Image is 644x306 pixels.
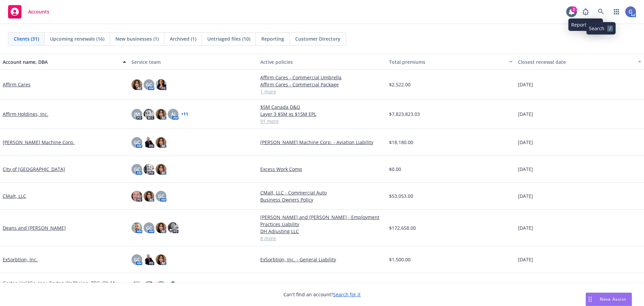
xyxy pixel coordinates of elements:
[144,191,154,202] img: photo
[389,139,413,146] span: $18,180.00
[134,139,140,146] span: GC
[181,112,188,116] a: + 11
[518,139,533,146] span: [DATE]
[3,81,31,88] a: Affirm Cares
[260,228,384,235] a: DH Adjusting LLC
[144,109,154,120] img: photo
[518,192,533,200] span: [DATE]
[156,254,166,265] img: photo
[115,35,159,42] span: New businesses (1)
[134,111,140,118] span: JM
[156,137,166,148] img: photo
[333,291,361,298] a: Search for it
[260,214,384,228] a: [PERSON_NAME] and [PERSON_NAME] - Employment Practices Liability
[515,54,644,70] button: Closest renewal date
[144,281,154,292] img: photo
[3,166,65,173] a: City of [GEOGRAPHIC_DATA]
[144,254,154,265] img: photo
[260,189,384,196] a: CMalt, LLC - Commercial Auto
[260,74,384,81] a: Affirm Cares - Commercial Umbrella
[168,281,178,292] img: photo
[295,35,340,42] span: Customer Directory
[260,256,384,263] a: ExSorbtion, Inc. - General Liability
[3,256,38,263] a: ExSorbtion, Inc.
[518,81,533,88] span: [DATE]
[131,191,142,202] img: photo
[168,222,178,233] img: photo
[386,54,515,70] button: Total premiums
[146,224,152,231] span: GC
[258,54,386,70] button: Active policies
[129,54,258,70] button: Service team
[283,291,361,298] span: Can't find an account?
[260,58,384,65] div: Active policies
[518,58,634,65] div: Closest renewal date
[207,35,250,42] span: Untriaged files (10)
[144,164,154,175] img: photo
[610,5,623,18] a: Switch app
[261,35,284,42] span: Reporting
[518,166,533,173] span: [DATE]
[156,222,166,233] img: photo
[518,224,533,231] span: [DATE]
[260,166,384,173] a: Excess Work Comp
[5,2,52,21] a: Accounts
[131,58,255,65] div: Service team
[134,166,140,173] span: GC
[134,256,140,263] span: GC
[156,79,166,90] img: photo
[518,256,533,263] span: [DATE]
[625,6,636,17] img: photo
[260,88,384,95] a: 1 more
[594,5,608,18] a: Search
[260,235,384,242] a: 8 more
[28,9,49,14] span: Accounts
[131,281,142,292] img: photo
[389,111,420,118] span: $7,823,823.03
[3,224,66,231] a: Deans and [PERSON_NAME]
[260,118,384,125] a: 91 more
[156,109,166,120] img: photo
[260,81,384,88] a: Affirm Cares - Commercial Package
[3,139,74,146] a: [PERSON_NAME] Machine Corp.
[3,192,26,200] a: CMalt, LLC
[131,79,142,90] img: photo
[260,196,384,203] a: Business Owners Policy
[14,35,39,42] span: Clients (31)
[586,293,594,306] div: Drag to move
[260,103,384,111] a: $5M Canada D&O
[389,224,416,231] span: $172,658.00
[144,137,154,148] img: photo
[170,35,196,42] span: Archived (1)
[389,58,505,65] div: Total premiums
[260,139,384,146] a: [PERSON_NAME] Machine Corp. - Aviation Liability
[389,81,411,88] span: $2,522.00
[171,111,175,118] span: AJ
[156,164,166,175] img: photo
[146,81,152,88] span: GC
[50,35,104,42] span: Upcoming renewals (16)
[3,279,126,294] a: Garten HoldCo, Inc.; Garten Wellbeing, PBC; Oh My Green, Inc.; Lean & Local, LLC; Welyns, Inc
[518,111,533,118] span: [DATE]
[586,293,632,306] button: Nova Assist
[158,192,164,200] span: GC
[389,166,401,173] span: $0.00
[579,5,592,18] a: Report a Bug
[389,192,413,200] span: $53,053.00
[3,58,119,65] div: Account name, DBA
[3,111,48,118] a: Affirm Holdings, Inc.
[131,222,142,233] img: photo
[571,6,577,12] div: 2
[260,111,384,118] a: Layer 3 $5M xs $15M EPL
[600,296,626,302] span: Nova Assist
[389,256,411,263] span: $1,500.00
